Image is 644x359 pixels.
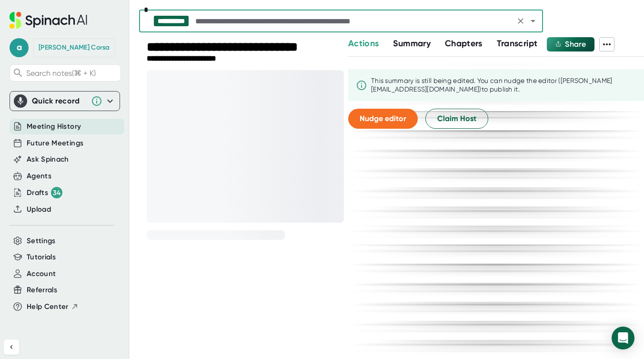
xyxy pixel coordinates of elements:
[612,327,634,349] div: Open Intercom Messenger
[27,204,51,215] button: Upload
[393,37,430,50] button: Summary
[360,114,406,123] span: Nudge editor
[497,37,538,50] button: Transcript
[27,187,62,198] button: Drafts 34
[497,38,538,49] span: Transcript
[565,40,586,49] span: Share
[32,96,86,106] div: Quick record
[27,138,83,149] button: Future Meetings
[526,14,540,28] button: Open
[4,339,19,355] button: Collapse sidebar
[27,236,56,246] button: Settings
[348,38,379,49] span: Actions
[547,37,594,51] button: Share
[51,187,62,198] div: 34
[39,43,110,52] div: Amy Corsa
[27,252,56,263] button: Tutorials
[27,268,56,279] button: Account
[437,113,476,124] span: Claim Host
[27,301,69,312] span: Help Center
[26,69,118,78] span: Search notes (⌘ + K)
[27,121,81,132] button: Meeting History
[445,38,483,49] span: Chapters
[348,37,379,50] button: Actions
[425,109,488,129] button: Claim Host
[27,187,62,198] div: Drafts
[27,285,57,296] button: Referrals
[10,38,29,57] span: a
[27,171,51,182] button: Agents
[514,14,527,28] button: Clear
[371,77,636,93] div: This summary is still being edited. You can nudge the editor ([PERSON_NAME][EMAIL_ADDRESS][DOMAIN...
[445,37,483,50] button: Chapters
[348,109,418,129] button: Nudge editor
[27,301,79,312] button: Help Center
[393,38,430,49] span: Summary
[14,92,116,111] div: Quick record
[27,154,69,165] button: Ask Spinach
